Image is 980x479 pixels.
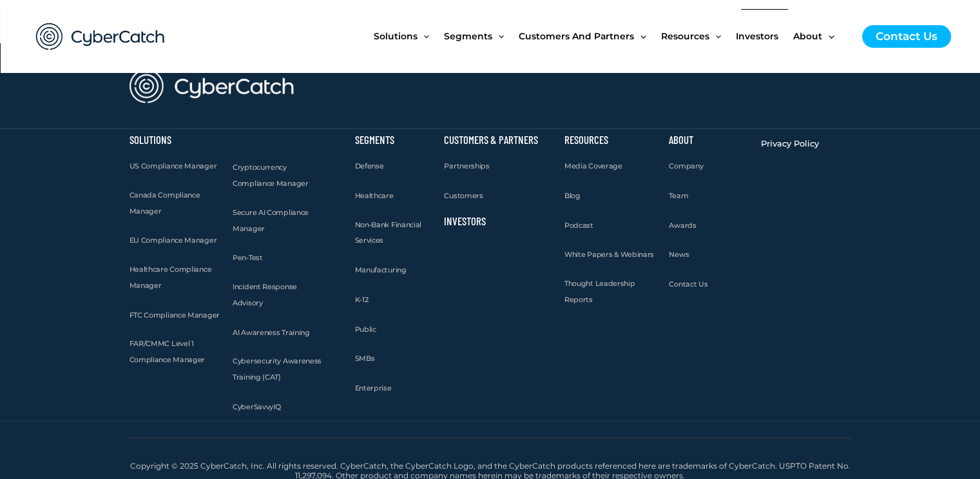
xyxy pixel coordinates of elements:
[822,9,834,63] span: Menu Toggle
[669,188,688,204] a: Team
[130,307,220,323] a: FTC Compliance Manager
[233,208,309,233] span: Secure AI Compliance Manager
[354,220,421,245] span: Non-Bank Financial Services
[519,9,634,63] span: Customers and Partners
[669,247,689,263] a: News
[233,325,310,341] a: AI Awareness Training
[354,161,383,170] span: Defense
[233,356,322,382] span: Cybersecurity Awareness Training (CAT)
[862,25,951,48] a: Contact Us
[564,276,657,308] a: Thought Leadership Reports
[793,9,822,63] span: About
[669,276,707,292] a: Contact Us
[354,217,431,249] a: Non-Bank Financial Services
[669,136,748,145] h2: About
[354,295,368,304] span: K-12
[564,191,581,200] span: Blog
[130,190,200,216] span: Canada Compliance Manager
[374,9,418,63] span: Solutions
[564,250,654,259] span: White Papers & Webinars
[130,236,217,245] span: EU Compliance Manager
[709,9,721,63] span: Menu Toggle
[761,138,819,148] span: Privacy Policy
[418,9,429,63] span: Menu Toggle
[354,380,391,396] a: Enterprise
[354,351,374,367] a: SMBs
[444,136,552,145] h2: Customers & Partners
[130,158,217,174] a: US Compliance Manager
[233,282,297,307] span: Incident Response Advisory
[736,9,778,63] span: Investors
[354,292,368,308] a: K-12
[564,247,654,263] a: White Papers & Webinars
[564,218,593,234] a: Podcast
[669,161,703,170] span: Company
[354,383,391,392] span: Enterprise
[354,321,376,338] a: Public
[444,161,489,170] span: Partnerships
[354,191,393,200] span: Healthcare
[492,9,504,63] span: Menu Toggle
[444,9,492,63] span: Segments
[233,250,263,266] a: Pen-Test
[669,158,703,174] a: Company
[634,9,646,63] span: Menu Toggle
[130,261,220,294] a: Healthcare Compliance Manager
[354,325,376,334] span: Public
[444,188,483,204] a: Customers
[564,221,593,230] span: Podcast
[761,136,819,152] a: Privacy Policy
[130,136,220,145] h2: Solutions
[354,265,406,274] span: Manufacturing
[444,158,489,174] a: Partnerships
[233,279,327,311] a: Incident Response Advisory
[374,9,849,63] nav: Site Navigation: New Main Menu
[669,221,696,230] span: Awards
[669,191,688,200] span: Team
[233,205,327,237] a: Secure AI Compliance Manager
[130,311,220,320] span: FTC Compliance Manager
[233,253,263,262] span: Pen-Test
[233,159,327,192] a: Cryptocurrency Compliance Manager
[669,250,689,259] span: News
[444,214,486,227] a: Investors
[130,265,212,290] span: Healthcare Compliance Manager
[233,402,280,411] span: CyberSavvyIQ
[564,279,635,304] span: Thought Leadership Reports
[564,158,622,174] a: Media Coverage
[661,9,709,63] span: Resources
[354,262,406,278] a: Manufacturing
[23,10,178,63] img: CyberCatch
[669,280,707,289] span: Contact Us
[564,188,581,204] a: Blog
[354,188,393,204] a: Healthcare
[233,328,310,337] span: AI Awareness Training
[233,163,309,188] span: Cryptocurrency Compliance Manager
[354,158,383,174] a: Defense
[564,136,657,145] h2: Resources
[564,161,622,170] span: Media Coverage
[354,354,374,363] span: SMBs
[233,353,327,385] a: Cybersecurity Awareness Training (CAT)
[736,9,793,63] a: Investors
[233,399,280,415] a: CyberSavvyIQ
[354,136,431,145] h2: Segments
[130,336,220,368] a: FAR/CMMC Level 1 Compliance Manager
[130,232,217,249] a: EU Compliance Manager
[130,339,206,364] span: FAR/CMMC Level 1 Compliance Manager
[130,161,217,170] span: US Compliance Manager
[444,191,483,200] span: Customers
[130,187,220,219] a: Canada Compliance Manager
[669,218,696,234] a: Awards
